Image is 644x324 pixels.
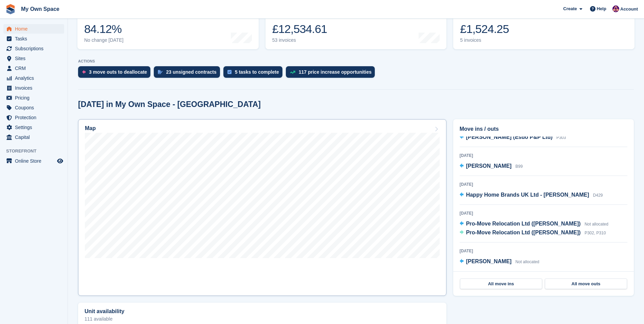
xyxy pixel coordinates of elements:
[15,132,56,142] span: Capital
[15,123,56,132] span: Settings
[460,152,627,159] div: [DATE]
[272,22,327,36] div: £12,534.61
[466,258,512,264] span: [PERSON_NAME]
[3,44,64,53] a: menu
[82,70,86,74] img: move_outs_to_deallocate_icon-f764333ba52eb49d3ac5e1228854f67142a1ed5810a6f6cc68b1a99e826820c5.svg
[3,64,64,73] a: menu
[85,317,440,321] p: 111 available
[6,148,68,155] span: Storefront
[84,37,124,43] div: No change [DATE]
[158,70,163,74] img: contract_signature_icon-13c848040528278c33f63329250d36e43548de30e8caae1d1a13099fd9432cc5.svg
[460,37,509,43] div: 5 invoices
[3,24,64,34] a: menu
[460,191,603,200] a: Happy Home Brands UK Ltd - [PERSON_NAME] D429
[563,5,577,12] span: Create
[56,157,64,165] a: Preview store
[78,66,154,81] a: 3 move outs to deallocate
[227,70,232,74] img: task-75834270c22a3079a89374b754ae025e5fb1db73e45f91037f5363f120a921f8.svg
[235,69,279,75] div: 5 tasks to complete
[460,257,539,266] a: [PERSON_NAME] Not allocated
[3,123,64,132] a: menu
[15,83,56,93] span: Invoices
[3,93,64,103] a: menu
[466,163,512,169] span: [PERSON_NAME]
[3,73,64,83] a: menu
[15,34,56,43] span: Tasks
[545,278,627,289] a: All move outs
[460,22,509,36] div: £1,524.25
[466,134,553,140] span: [PERSON_NAME] (Esdo P&P Ltd)
[272,37,327,43] div: 53 invoices
[3,113,64,122] a: menu
[460,229,606,237] a: Pro-Move Relocation Ltd ([PERSON_NAME]) P302, P310
[460,181,627,187] div: [DATE]
[89,69,147,75] div: 3 move outs to deallocate
[466,192,589,198] span: Happy Home Brands UK Ltd - [PERSON_NAME]
[3,34,64,43] a: menu
[593,193,603,198] span: D429
[3,156,64,166] a: menu
[15,24,56,34] span: Home
[466,230,581,235] span: Pro-Move Relocation Ltd ([PERSON_NAME])
[453,6,634,49] a: Awaiting payment £1,524.25 5 invoices
[460,248,627,254] div: [DATE]
[515,259,539,264] span: Not allocated
[3,132,64,142] a: menu
[223,66,286,81] a: 5 tasks to complete
[5,4,16,14] img: stora-icon-8386f47178a22dfd0bd8f6a31ec36ba5ce8667c1dd55bd0f319d3a0aa187defe.svg
[585,231,606,235] span: P302, P310
[612,5,619,12] img: Sergio Tartaglia
[78,119,446,296] a: Map
[15,103,56,112] span: Coupons
[286,66,379,81] a: 117 price increase opportunities
[78,59,634,64] p: ACTIONS
[15,73,56,83] span: Analytics
[460,133,566,142] a: [PERSON_NAME] (Esdo P&P Ltd) P303
[556,135,566,140] span: P303
[18,3,62,15] a: My Own Space
[154,66,223,81] a: 23 unsigned contracts
[515,164,522,169] span: B99
[166,69,217,75] div: 23 unsigned contracts
[3,103,64,112] a: menu
[265,6,447,49] a: Month-to-date sales £12,534.61 53 invoices
[460,278,542,289] a: All move ins
[77,6,259,49] a: Occupancy 84.12% No change [DATE]
[15,113,56,122] span: Protection
[460,125,627,133] h2: Move ins / outs
[15,64,56,73] span: CRM
[597,5,606,12] span: Help
[460,162,523,171] a: [PERSON_NAME] B99
[85,308,124,314] h2: Unit availability
[299,69,372,75] div: 117 price increase opportunities
[3,54,64,63] a: menu
[84,22,124,36] div: 84.12%
[290,71,295,74] img: price_increase_opportunities-93ffe204e8149a01c8c9dc8f82e8f89637d9d84a8eef4429ea346261dce0b2c0.svg
[620,6,638,13] span: Account
[3,83,64,93] a: menu
[85,125,96,131] h2: Map
[78,100,261,109] h2: [DATE] in My Own Space - [GEOGRAPHIC_DATA]
[15,156,56,166] span: Online Store
[460,210,627,216] div: [DATE]
[15,44,56,53] span: Subscriptions
[460,220,608,229] a: Pro-Move Relocation Ltd ([PERSON_NAME]) Not allocated
[585,222,608,227] span: Not allocated
[15,93,56,103] span: Pricing
[15,54,56,63] span: Sites
[466,221,581,227] span: Pro-Move Relocation Ltd ([PERSON_NAME])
